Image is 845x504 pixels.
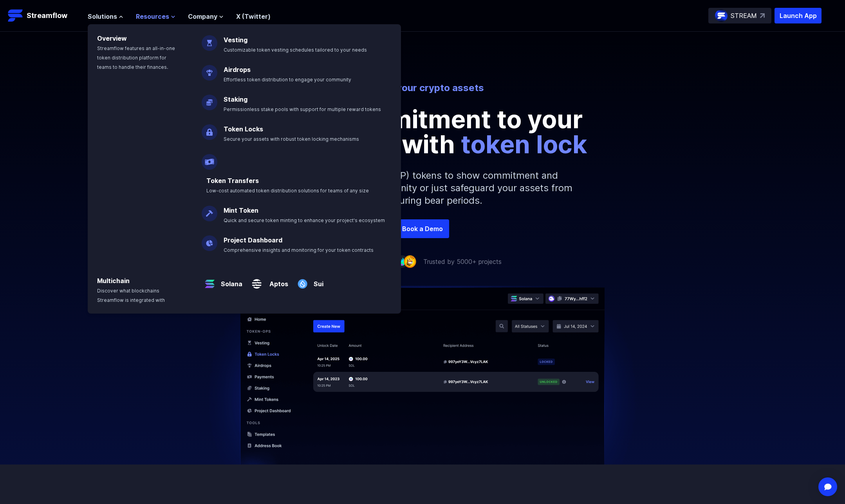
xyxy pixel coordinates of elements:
[396,255,408,267] img: company-8
[760,13,765,18] img: top-right-arrow.svg
[236,13,271,20] a: X (Twitter)
[818,477,837,496] div: Open Intercom Messenger
[202,88,217,110] img: Staking
[224,217,385,223] span: Quick and secure token minting to enhance your project's ecosystem
[202,199,217,221] img: Mint Token
[97,288,165,303] span: Discover what blockchains Streamflow is integrated with
[224,136,359,142] span: Secure your assets with robust token locking mechanisms
[202,148,217,170] img: Payroll
[202,118,217,140] img: Token Locks
[224,106,381,112] span: Permissionless stake pools with support for multiple reward tokens
[775,8,822,23] button: Launch App
[265,273,288,289] a: Aptos
[97,277,130,285] a: Multichain
[423,257,502,266] p: Trusted by 5000+ projects
[224,236,282,244] a: Project Dashboard
[224,247,374,253] span: Comprehensive insights and monitoring for your token contracts
[97,34,127,42] a: Overview
[224,36,247,44] a: Vesting
[715,9,728,22] img: streamflow-logo-circle.png
[206,177,259,185] a: Token Transfers
[97,45,175,70] span: Streamflow features an all-in-one token distribution platform for teams to handle their finances.
[404,255,416,267] img: company-9
[224,125,263,133] a: Token Locks
[202,29,217,51] img: Vesting
[202,59,217,81] img: Airdrops
[188,12,217,21] span: Company
[254,157,591,219] p: Lock your liquidity pool (LP) tokens to show commitment and transparency to your community or jus...
[136,12,169,21] span: Resources
[224,47,367,53] span: Customizable token vesting schedules tailored to your needs
[136,12,175,21] button: Resources
[224,95,247,103] a: Staking
[249,270,265,292] img: Aptos
[461,129,587,159] span: token lock
[88,12,123,21] button: Solutions
[206,82,639,94] p: Secure your crypto assets
[202,229,217,251] img: Project Dashboard
[199,286,646,484] img: Hero Image
[224,66,251,74] a: Airdrops
[8,8,80,23] a: Streamflow
[396,219,449,238] a: Book a Demo
[224,77,351,83] span: Effortless token distribution to engage your community
[202,270,218,292] img: Solana
[8,8,23,23] img: Streamflow Logo
[206,188,369,194] span: Low-cost automated token distribution solutions for teams of any size
[731,11,757,20] p: STREAM
[218,273,242,289] a: Solana
[27,10,67,21] p: Streamflow
[224,206,258,214] a: Mint Token
[88,12,117,21] span: Solutions
[708,8,771,23] a: STREAM
[246,107,599,157] p: Show commitment to your community with
[311,273,323,289] a: Sui
[294,270,311,292] img: Sui
[188,12,224,21] button: Company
